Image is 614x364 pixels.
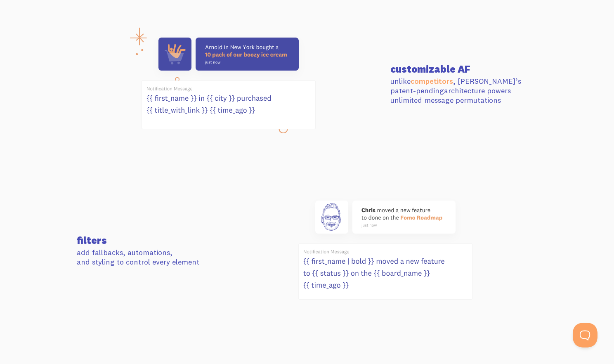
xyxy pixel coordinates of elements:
h3: customizable AF [390,64,537,74]
p: add fallbacks, automations, and styling to control every element [77,248,224,267]
p: unlike , [PERSON_NAME]’s patent-pending architecture powers unlimited message permutations [390,76,537,105]
h3: filters [77,235,224,245]
a: competitors [411,76,453,86]
iframe: Help Scout Beacon - Open [573,323,597,347]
